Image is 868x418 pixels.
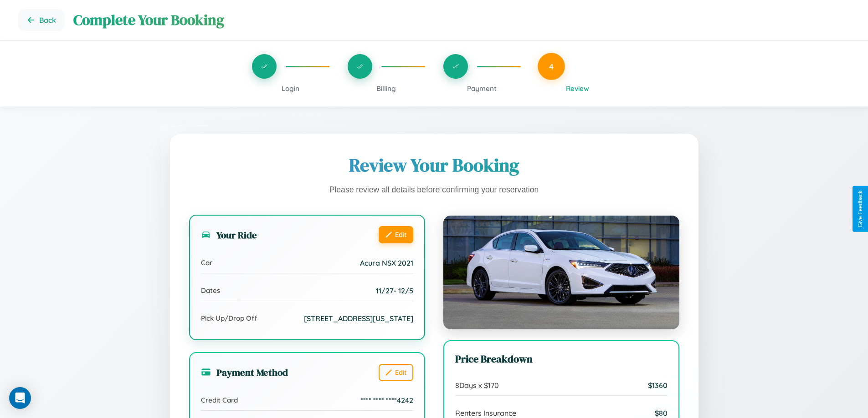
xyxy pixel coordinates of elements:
[376,286,413,295] span: 11 / 27 - 12 / 5
[857,191,863,227] div: Give Feedback
[455,381,499,390] span: 8 Days x $ 170
[379,364,413,381] button: Edit
[189,153,679,177] h1: Review Your Booking
[566,84,589,93] span: Review
[379,226,413,243] button: Edit
[455,352,668,366] h3: Price Breakdown
[9,387,31,409] div: Open Intercom Messenger
[201,228,257,242] h3: Your Ride
[201,314,257,322] span: Pick Up/Drop Off
[549,61,554,71] span: 4
[201,366,288,379] h3: Payment Method
[304,314,413,323] span: [STREET_ADDRESS][US_STATE]
[189,183,679,197] p: Please review all details before confirming your reservation
[443,216,679,329] img: Acura NSX
[18,9,64,31] button: Go back
[648,381,668,390] span: $ 1360
[360,258,413,267] span: Acura NSX 2021
[201,396,238,404] span: Credit Card
[73,10,850,30] h1: Complete Your Booking
[455,408,516,418] span: Renters Insurance
[655,408,668,418] span: $ 80
[282,84,299,93] span: Login
[201,286,220,295] span: Dates
[467,84,497,93] span: Payment
[201,258,212,267] span: Car
[376,84,396,93] span: Billing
